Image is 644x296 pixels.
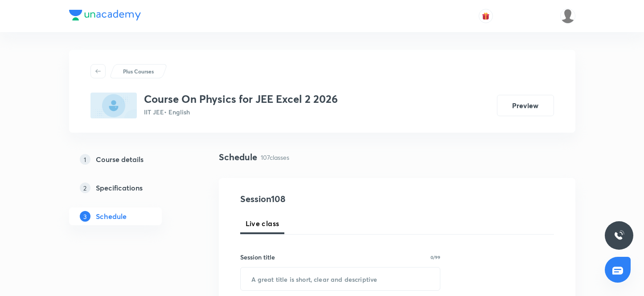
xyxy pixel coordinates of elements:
[497,95,554,116] button: Preview
[80,211,90,222] p: 3
[431,255,440,260] p: 0/99
[69,179,190,197] a: 2Specifications
[241,268,440,290] input: A great title is short, clear and descriptive
[123,67,154,75] p: Plus Courses
[96,154,144,165] h5: Course details
[80,154,90,165] p: 1
[482,12,490,20] img: avatar
[240,192,403,206] h4: Session 108
[560,8,575,24] img: Devendra Kumar
[69,10,141,23] a: Company Logo
[144,93,338,105] h3: Course On Physics for JEE Excel 2 2026
[144,107,338,117] p: IIT JEE • English
[261,153,289,162] p: 107 classes
[240,252,275,262] h6: Session title
[69,150,190,168] a: 1Course details
[246,218,279,229] span: Live class
[96,182,143,193] h5: Specifications
[96,211,127,222] h5: Schedule
[479,9,493,23] button: avatar
[69,10,141,20] img: Company Logo
[614,230,624,241] img: ttu
[90,93,137,118] img: EF481E3E-0D81-46AC-A34F-E6525FA4E539_plus.png
[80,182,90,193] p: 2
[219,150,257,164] h4: Schedule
